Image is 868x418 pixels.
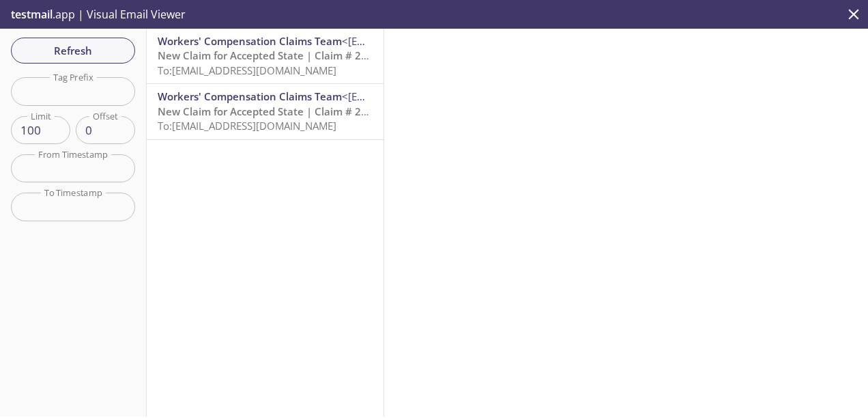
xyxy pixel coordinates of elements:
span: Refresh [22,42,124,59]
span: To: [EMAIL_ADDRESS][DOMAIN_NAME] [158,64,336,77]
span: New Claim for Accepted State | Claim # 2025003916 | Loss Date [DATE] [158,48,510,62]
span: <[EMAIL_ADDRESS][DOMAIN_NAME]> [342,89,519,103]
span: Workers' Compensation Claims Team [158,34,342,48]
span: <[EMAIL_ADDRESS][DOMAIN_NAME]> [342,34,519,48]
div: Workers' Compensation Claims Team<[EMAIL_ADDRESS][DOMAIN_NAME]>New Claim for Accepted State | Cla... [147,29,384,83]
div: Workers' Compensation Claims Team<[EMAIL_ADDRESS][DOMAIN_NAME]>New Claim for Accepted State | Cla... [147,84,384,139]
span: Workers' Compensation Claims Team [158,89,342,103]
button: Refresh [11,38,135,64]
span: New Claim for Accepted State | Claim # 2025003915 | Loss Date [DATE] [158,104,510,118]
span: To: [EMAIL_ADDRESS][DOMAIN_NAME] [158,119,336,133]
span: testmail [11,7,53,22]
nav: emails [147,29,384,140]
